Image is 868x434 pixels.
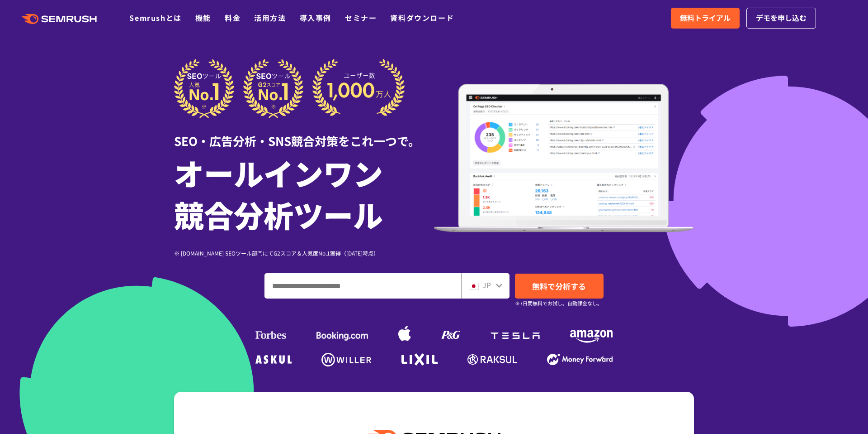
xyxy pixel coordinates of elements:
[515,299,602,308] small: ※7日間無料でお試し。自動課金なし。
[225,12,241,23] a: 料金
[680,12,731,24] span: 無料トライアル
[345,12,377,23] a: セミナー
[756,12,807,24] span: デモを申し込む
[174,152,434,235] h1: オールインワン 競合分析ツール
[532,280,586,292] span: 無料で分析する
[174,249,434,257] div: ※ [DOMAIN_NAME] SEOツール部門にてG2スコア＆人気度No.1獲得（[DATE]時点）
[265,274,461,298] input: ドメイン、キーワードまたはURLを入力してください
[515,274,604,299] a: 無料で分析する
[746,8,816,29] a: デモを申し込む
[300,12,331,23] a: 導入事例
[195,12,211,23] a: 機能
[482,280,491,290] span: JP
[671,8,740,29] a: 無料トライアル
[129,12,181,23] a: Semrushとは
[254,12,286,23] a: 活用方法
[174,118,434,149] div: SEO・広告分析・SNS競合対策をこれ一つで。
[390,12,454,23] a: 資料ダウンロード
